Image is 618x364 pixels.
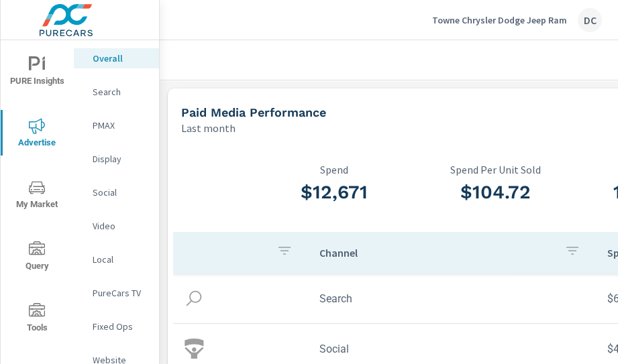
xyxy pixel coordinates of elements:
p: PureCars TV [93,286,148,300]
div: Search [74,82,159,102]
td: Search [309,282,597,316]
div: Local [74,249,159,269]
span: Advertise [5,118,69,151]
p: Overall [93,52,148,65]
p: Spend [254,164,415,176]
p: Towne Chrysler Dodge Jeep Ram [432,14,567,26]
div: PureCars TV [74,283,159,303]
p: Social [93,186,148,199]
p: Fixed Ops [93,320,148,333]
p: Display [93,152,148,166]
div: Display [74,149,159,169]
p: PMAX [93,119,148,132]
h5: Paid Media Performance [181,105,326,119]
div: Overall [74,48,159,68]
div: Social [74,182,159,202]
div: Video [74,216,159,236]
div: DC [578,8,602,32]
p: Local [93,253,148,266]
div: PMAX [74,115,159,135]
img: icon-social.svg [184,339,204,359]
img: icon-search.svg [184,288,204,308]
p: Video [93,219,148,233]
p: Channel [319,246,554,259]
div: Fixed Ops [74,316,159,337]
span: Query [5,241,69,274]
span: PURE Insights [5,56,69,89]
h3: $104.72 [415,181,576,204]
h3: $12,671 [254,181,415,204]
p: Last month [181,120,236,136]
p: Search [93,85,148,99]
p: Spend Per Unit Sold [415,164,576,176]
span: My Market [5,180,69,213]
span: Tools [5,303,69,336]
